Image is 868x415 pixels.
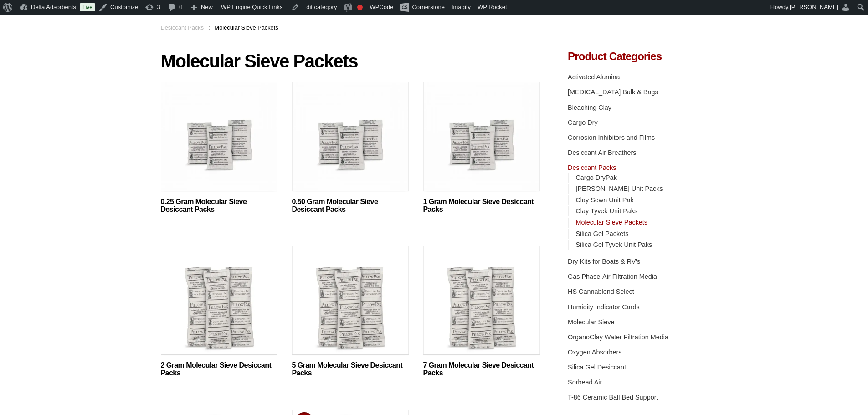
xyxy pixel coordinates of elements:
a: Activated Alumina [568,73,620,81]
span: : [208,24,210,31]
a: Cargo DryPak [575,174,616,181]
a: Dry Kits for Boats & RV's [568,258,640,265]
a: [MEDICAL_DATA] Bulk & Bags [568,88,658,96]
a: T-86 Ceramic Ball Bed Support [568,394,658,401]
a: Desiccant Packs [568,164,616,171]
a: Silica Gel Tyvek Unit Paks [575,241,652,248]
h4: Product Categories [568,51,707,62]
div: Focus keyphrase not set [357,5,363,10]
a: Molecular Sieve [568,318,614,326]
a: Oxygen Absorbers [568,348,621,356]
a: OrganoClay Water Filtration Media [568,333,668,341]
a: Molecular Sieve Packets [575,219,647,226]
a: 0.25 Gram Molecular Sieve Desiccant Packs [161,198,277,214]
a: Corrosion Inhibitors and Films [568,134,655,141]
a: Live [80,3,95,11]
h1: Molecular Sieve Packets [161,51,541,71]
a: 7 Gram Molecular Sieve Desiccant Packs [423,362,540,377]
a: Silica Gel Desiccant [568,364,626,371]
span: [PERSON_NAME] [790,4,838,10]
a: 1 Gram Molecular Sieve Desiccant Packs [423,198,540,214]
a: Desiccant Packs [161,24,204,31]
a: 2 Gram Molecular Sieve Desiccant Packs [161,362,277,377]
a: Humidity Indicator Cards [568,303,640,311]
a: Silica Gel Packets [575,230,628,237]
a: [PERSON_NAME] Unit Packs [575,185,663,192]
a: HS Cannablend Select [568,288,634,295]
span: Molecular Sieve Packets [215,24,278,31]
a: Sorbead Air [568,379,602,386]
a: Clay Sewn Unit Pak [575,196,633,204]
a: Cargo Dry [568,119,598,126]
a: 0.50 Gram Molecular Sieve Desiccant Packs [292,198,409,214]
a: Bleaching Clay [568,104,611,111]
a: Desiccant Air Breathers [568,149,636,156]
a: Clay Tyvek Unit Paks [575,207,637,215]
a: 5 Gram Molecular Sieve Desiccant Packs [292,362,409,377]
a: Gas Phase-Air Filtration Media [568,273,657,280]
